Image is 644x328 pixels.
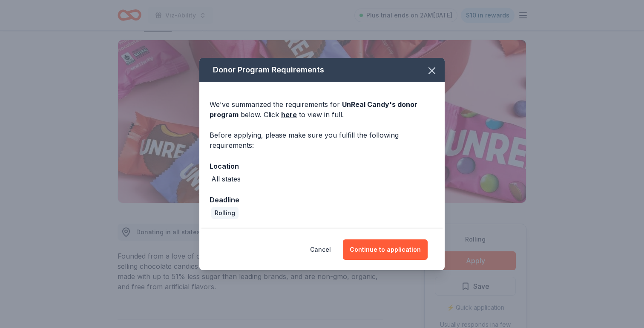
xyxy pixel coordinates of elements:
[210,161,434,172] div: Location
[199,58,445,82] div: Donor Program Requirements
[281,109,297,120] a: here
[210,194,434,205] div: Deadline
[343,239,428,260] button: Continue to application
[211,174,241,184] div: All states
[211,207,239,219] div: Rolling
[210,99,434,120] div: We've summarized the requirements for below. Click to view in full.
[210,130,434,150] div: Before applying, please make sure you fulfill the following requirements:
[310,239,331,260] button: Cancel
